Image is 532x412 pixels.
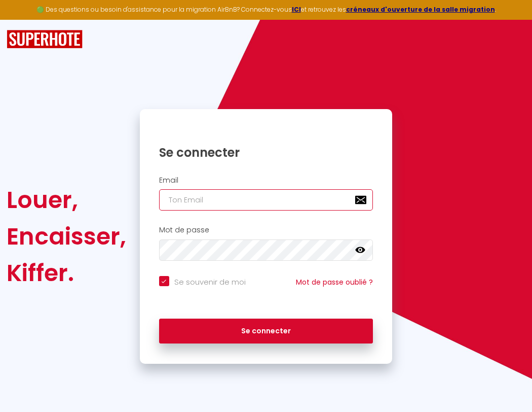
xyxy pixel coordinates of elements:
[159,176,373,185] h2: Email
[7,255,126,291] div: Kiffer.
[346,5,495,14] a: créneaux d'ouverture de la salle migration
[159,226,373,234] h2: Mot de passe
[7,182,126,218] div: Louer,
[159,145,373,160] h1: Se connecter
[7,30,83,49] img: SuperHote logo
[292,5,301,14] a: ICI
[8,4,39,35] button: Ouvrir le widget de chat LiveChat
[159,319,373,344] button: Se connecter
[159,189,373,211] input: Ton Email
[7,218,126,255] div: Encaisser,
[296,277,373,287] a: Mot de passe oublié ?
